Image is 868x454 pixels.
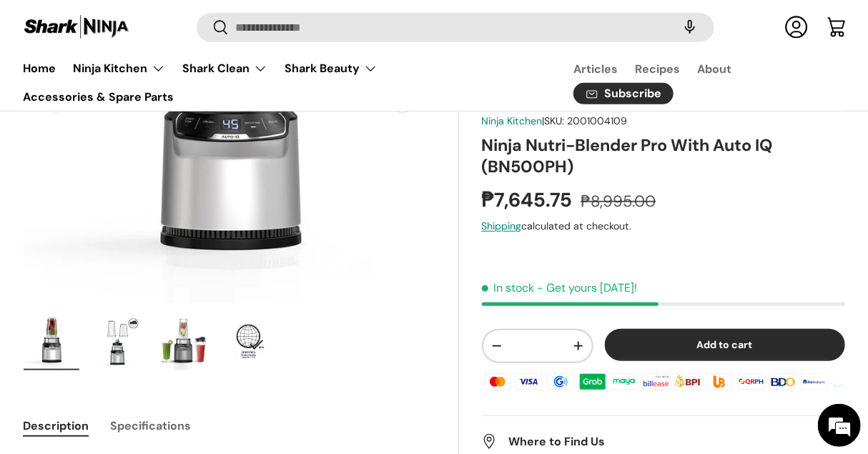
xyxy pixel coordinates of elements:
[7,302,272,352] textarea: Type your message and hit 'Enter'
[24,313,79,370] img: ninja-nutri-blender-pro-with-auto-iq-silver-with-sample-food-content-full-view-sharkninja-philipp...
[235,7,269,41] div: Minimize live chat window
[581,191,656,212] s: ₱8,995.00
[545,370,576,392] img: gcash
[221,313,277,370] img: Ninja Nutri-Blender Pro With Auto IQ (BN500PH)
[482,433,823,450] h2: Where to Find Us
[767,370,799,392] img: bdo
[174,54,276,82] summary: Shark Clean
[482,218,846,233] div: calculated at checkout.
[482,370,513,392] img: master
[64,54,174,82] summary: Ninja Kitchen
[608,370,640,392] img: maya
[23,410,89,442] button: Description
[539,54,845,110] nav: Secondary
[23,82,174,110] a: Accessories & Spare Parts
[704,370,735,392] img: ubp
[23,13,130,41] img: Shark Ninja Philippines
[89,313,145,370] img: ninja-nutri-blender-pro-with-auto-iq-silve-parts-view-sharkninja-philippines
[482,187,576,213] strong: ₱7,645.75
[605,328,846,360] button: Add to cart
[482,134,846,178] h1: Ninja Nutri-Blender Pro With Auto IQ (BN500PH)
[831,370,862,392] img: landbank
[83,136,197,280] span: We're online!
[736,370,767,392] img: qrph
[155,313,211,370] img: Ninja Nutri-Blender Pro With Auto IQ (BN500PH)
[573,54,618,82] a: Articles
[543,114,628,127] span: |
[74,80,240,99] div: Chat with us now
[482,114,543,127] a: Ninja Kitchen
[573,82,674,104] a: Subscribe
[672,370,704,392] img: bpi
[640,370,671,392] img: billease
[23,54,539,110] nav: Primary
[697,54,731,82] a: About
[23,54,56,82] a: Home
[538,280,638,295] p: - Get yours [DATE]!
[513,370,545,392] img: visa
[577,370,608,392] img: grabpay
[482,219,522,232] a: Shipping
[799,370,830,392] img: metrobank
[545,114,565,127] span: SKU:
[110,410,191,442] button: Specifications
[482,280,535,295] span: In stock
[568,114,628,127] span: 2001004109
[667,11,713,43] speech-search-button: Search by voice
[605,88,662,99] span: Subscribe
[276,54,386,82] summary: Shark Beauty
[635,54,680,82] a: Recipes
